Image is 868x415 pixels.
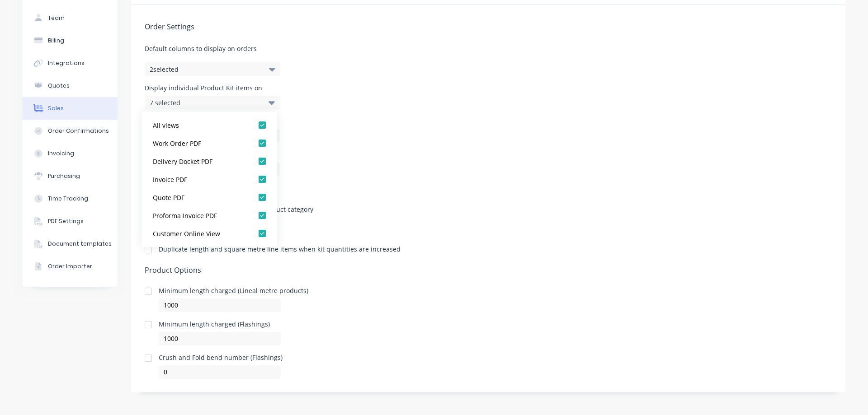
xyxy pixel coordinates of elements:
[145,185,832,194] h5: Order Options
[23,97,118,120] button: Sales
[23,255,118,278] button: Order Importer
[153,193,243,202] div: Quote PDF
[142,188,277,206] button: Quote PDF
[48,240,112,248] div: Document templates
[48,262,92,270] div: Order Importer
[153,175,243,184] div: Invoice PDF
[145,266,832,275] h5: Product Options
[142,224,277,242] button: Customer Online View
[23,165,118,187] button: Purchasing
[48,37,64,45] div: Billing
[145,62,280,76] button: 2selected
[23,233,118,255] button: Document templates
[48,104,64,112] div: Sales
[142,134,277,152] button: Work Order PDF
[48,82,70,90] div: Quotes
[23,75,118,97] button: Quotes
[150,98,256,107] div: 7 selected
[142,116,277,134] button: All views
[48,149,74,158] div: Invoicing
[145,23,832,31] h5: Order Settings
[23,210,118,233] button: PDF Settings
[142,242,277,261] button: Accounting Package
[48,217,84,225] div: PDF Settings
[48,59,85,67] div: Integrations
[159,354,283,361] div: Crush and Fold bend number (Flashings)
[142,206,277,224] button: Proforma Invoice PDF
[23,52,118,75] button: Integrations
[153,157,243,166] div: Delivery Docket PDF
[23,29,118,52] button: Billing
[23,187,118,210] button: Time Tracking
[23,120,118,142] button: Order Confirmations
[153,211,243,220] div: Proforma Invoice PDF
[23,7,118,29] button: Team
[23,142,118,165] button: Invoicing
[142,152,277,170] button: Delivery Docket PDF
[48,127,109,135] div: Order Confirmations
[48,172,80,180] div: Purchasing
[153,229,243,238] div: Customer Online View
[153,121,243,130] div: All views
[159,321,281,327] div: Minimum length charged (Flashings)
[159,246,401,252] div: Duplicate length and square metre line items when kit quantities are increased
[159,288,308,294] div: Minimum length charged (Lineal metre products)
[153,247,243,256] div: Accounting Package
[145,44,832,53] span: Default columns to display on orders
[48,14,65,22] div: Team
[153,139,243,148] div: Work Order PDF
[142,170,277,188] button: Invoice PDF
[145,85,280,91] div: Display individual Product Kit items on
[48,195,88,203] div: Time Tracking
